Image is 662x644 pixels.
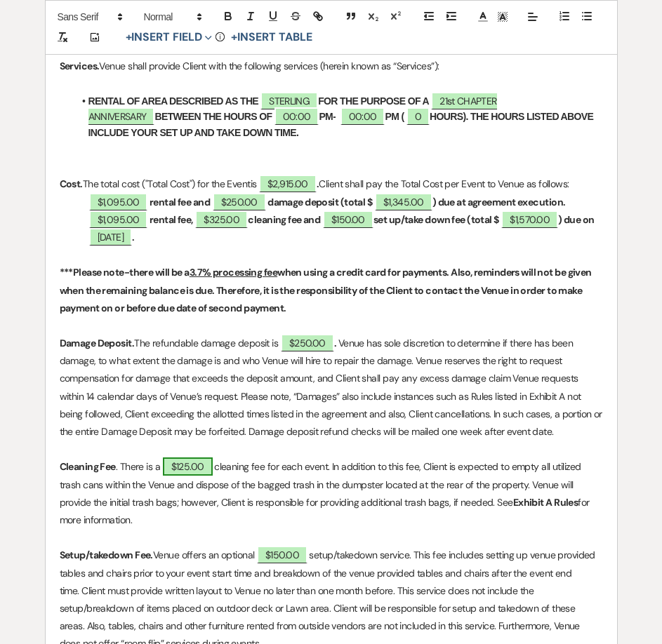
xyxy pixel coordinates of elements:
[274,107,319,125] span: 00:00
[281,334,334,351] span: $250.00
[513,496,578,509] strong: Exhibit A Rules
[493,8,512,25] span: Text Background Color
[89,193,148,210] span: $1,095.00
[163,457,213,476] span: $125.00
[318,95,429,107] strong: FOR THE PURPOSE OF A
[248,213,320,226] strong: cleaning fee and
[121,29,218,46] button: Insert Field
[523,8,543,25] span: Alignment
[88,111,596,137] strong: HOURS). THE HOURS LISTED ABOVE INCLUDE YOUR SET UP AND TAKE DOWN TIME.
[190,266,277,279] u: 3.7% processing fee
[89,210,148,228] span: $1,095.00
[340,107,385,125] span: 00:00
[432,196,566,208] strong: ) due at agreement execution.
[406,107,430,125] span: 0
[60,175,603,193] p: is
[373,213,499,226] strong: set up/take down fee (total $
[558,213,595,226] strong: ) due on
[60,60,100,72] strong: Services.
[60,458,603,529] p: . There is a cleaning fee for each event. In addition to this fee, Client is expected to empty al...
[260,92,318,109] span: STERLING
[132,231,134,243] strong: .
[259,175,317,192] span: $2,915.00
[231,32,237,43] span: +
[60,337,135,349] strong: Damage Deposit.
[501,210,558,228] span: $1,570.00
[323,210,373,228] span: $150.00
[60,58,603,75] p: Venue shall provide Client with the following services (herein known as “Services”):
[195,210,248,228] span: $325.00
[375,193,432,210] span: $1,345.00
[334,337,336,349] strong: .
[385,111,404,122] strong: PM (
[126,32,132,43] span: +
[317,177,319,190] strong: .
[213,193,266,210] span: $250.00
[150,213,193,226] strong: rental fee,
[154,111,272,122] strong: BETWEEN THE HOURS OF
[60,177,83,190] strong: Cost.
[226,29,317,46] button: +Insert Table
[150,196,210,208] strong: rental fee and
[60,266,594,314] strong: ***Please note-there will be a when using a credit card for payments. Also, reminders will not be...
[60,460,116,473] strong: Cleaning Fee
[319,111,336,122] strong: PM-
[60,549,153,561] strong: Setup/takedown Fee.
[257,546,307,563] span: $150.00
[138,8,206,25] span: Header Formats
[88,92,497,125] span: 21st CHAPTER ANNIVERSARY
[88,95,259,107] strong: RENTAL OF AREA DESCRIBED AS THE
[60,335,603,441] p: The refundable damage deposit is Venue has sole discretion to determine if there has been damage,...
[83,177,251,190] span: The total cost ("Total Cost") for the Event
[319,177,569,190] span: Client shall pay the Total Cost per Event to Venue as follows:
[267,196,372,208] strong: damage deposit (total $
[89,228,133,246] span: [DATE]
[473,8,493,25] span: Text Color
